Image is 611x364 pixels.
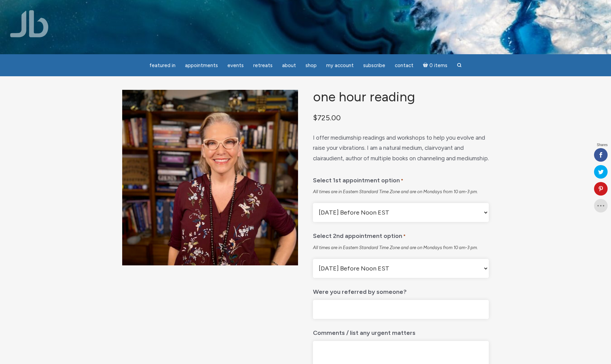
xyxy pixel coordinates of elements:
[313,227,406,242] label: Select 2nd appointment option
[278,59,300,72] a: About
[313,90,489,104] h1: One Hour Reading
[359,59,389,72] a: Subscribe
[185,62,218,68] span: Appointments
[429,63,447,68] span: 0 items
[313,113,317,122] span: $
[313,134,489,162] span: I offer mediumship readings and workshops to help you evolve and raise your vibrations. I am a na...
[282,62,296,68] span: About
[313,245,489,251] div: All times are in Eastern Standard Time Zone and are on Mondays from 10 am-3 pm.
[322,59,358,72] a: My Account
[395,62,413,68] span: Contact
[597,143,608,147] span: Shares
[227,62,244,68] span: Events
[305,62,317,68] span: Shop
[313,172,403,186] label: Select 1st appointment option
[149,62,175,68] span: featured in
[419,58,451,72] a: Cart0 items
[253,62,273,68] span: Retreats
[249,59,277,72] a: Retreats
[391,59,418,72] a: Contact
[145,59,180,72] a: featured in
[423,62,429,68] i: Cart
[10,10,49,37] img: Jamie Butler. The Everyday Medium
[313,283,407,297] label: Were you referred by someone?
[223,59,248,72] a: Events
[313,113,341,122] bdi: 725.00
[181,59,222,72] a: Appointments
[122,90,298,265] img: One Hour Reading
[313,189,489,195] div: All times are in Eastern Standard Time Zone and are on Mondays from 10 am-3 pm.
[326,62,354,68] span: My Account
[301,59,321,72] a: Shop
[313,324,415,338] label: Comments / list any urgent matters
[363,62,385,68] span: Subscribe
